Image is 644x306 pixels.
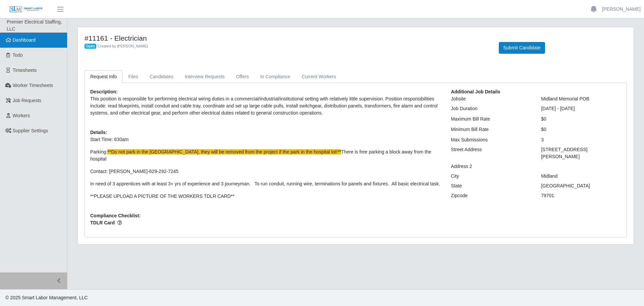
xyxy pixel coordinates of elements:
div: State [446,182,536,189]
div: Jobsite [446,95,536,102]
p: Start Time: 630am [90,136,441,143]
span: Open [85,44,96,49]
p: In need of 3 apprentices with at least 3+ yrs of experience and 3 journeyman. To run conduit, run... [90,180,441,187]
div: $0 [536,126,626,133]
span: Created by [PERSON_NAME] [98,44,148,48]
img: SLM Logo [9,6,43,13]
span: Premier Electrical Staffing, LLC [7,19,62,32]
div: Max Submissions [446,136,536,143]
a: Candidates [144,70,179,83]
div: Midland Memorial POB [536,95,626,102]
p: This position is responsible for performing electrical wiring duties in a commercial/industrial/i... [90,95,441,117]
span: TDLR Card [90,219,441,226]
h4: #11161 - Electrician [85,34,489,42]
div: [STREET_ADDRESS][PERSON_NAME] [536,146,626,160]
div: 3 [536,136,626,143]
span: Todo [13,52,23,58]
span: **Do not park in the [GEOGRAPHIC_DATA], they will be removed from the project if the park in the ... [107,149,341,155]
b: Compliance Checklist: [90,213,141,218]
div: City [446,173,536,180]
div: [DATE] - [DATE] [536,105,626,112]
a: Interview Requests [179,70,230,83]
p: Parking: There is free parking a block away from the hospital [90,148,441,163]
span: Worker Timesheets [13,83,53,88]
div: [GEOGRAPHIC_DATA] [536,182,626,189]
div: Street Address [446,146,536,160]
span: Workers [13,113,30,118]
span: © 2025 Smart Labor Management, LLC [5,295,88,300]
p: Contact: [PERSON_NAME]-629-292-7245 [90,168,441,175]
span: Timesheets [13,68,37,73]
span: Job Requests [13,98,42,103]
span: Dashboard [13,37,36,43]
div: $0 [536,116,626,123]
a: In Compliance [255,70,296,83]
span: Supplier Settings [13,128,48,133]
div: 79701 [536,192,626,199]
div: Midland [536,173,626,180]
b: Additional Job Details [451,89,500,94]
button: Submit Candidate [499,42,545,54]
div: Job Duration [446,105,536,112]
a: Request Info [85,70,122,83]
div: Address 2 [446,163,536,170]
a: Current Workers [296,70,341,83]
b: Description: [90,89,118,94]
a: Files [122,70,144,83]
div: Minimum Bill Rate [446,126,536,133]
div: Zipcode [446,192,536,199]
div: Maximum Bill Rate [446,116,536,123]
a: [PERSON_NAME] [602,6,641,13]
b: Details: [90,130,107,135]
a: Offers [230,70,255,83]
p: **PLEASE UPLOAD A PICTURE OF THE WORKERS TDLR CARD** [90,193,441,200]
